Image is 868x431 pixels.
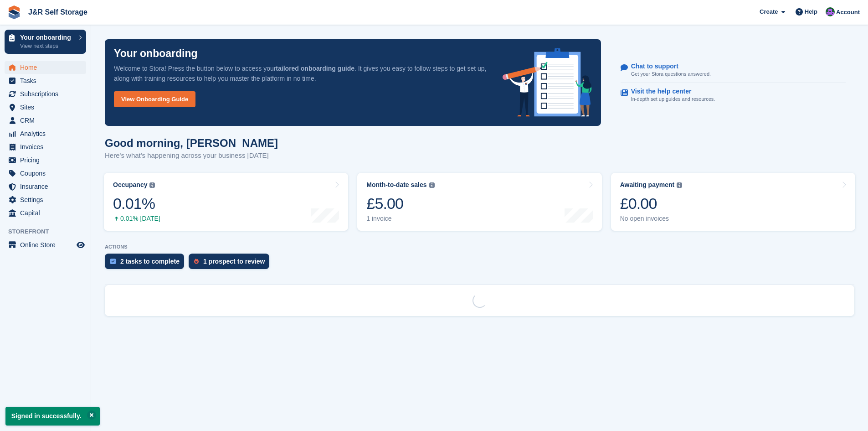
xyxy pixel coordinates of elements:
span: Storefront [8,227,91,236]
a: menu [5,167,86,180]
img: icon-info-grey-7440780725fd019a000dd9b08b2336e03edf1995a4989e88bcd33f0948082b44.svg [429,182,435,188]
a: 2 tasks to complete [105,254,189,274]
p: ACTIONS [105,244,854,250]
span: Online Store [20,239,75,251]
img: task-75834270c22a3079a89374b754ae025e5fb1db73e45f91037f5363f120a921f8.svg [110,259,116,264]
span: CRM [20,114,75,127]
span: Pricing [20,154,75,166]
p: Here's what's happening across your business [DATE] [105,151,278,161]
a: J&R Self Storage [25,5,91,20]
p: Chat to support [631,62,704,70]
div: 2 tasks to complete [120,258,180,265]
div: 1 prospect to review [203,258,265,265]
a: menu [5,114,86,127]
p: View next steps [20,42,74,50]
span: Home [20,61,75,74]
p: Get your Stora questions answered. [631,70,711,78]
a: menu [5,61,86,74]
a: menu [5,239,86,251]
a: menu [5,88,86,100]
a: Occupancy 0.01% 0.01% [DATE] [104,173,348,231]
span: Coupons [20,167,75,180]
a: View Onboarding Guide [114,91,195,107]
p: In-depth set up guides and resources. [631,95,715,103]
span: Analytics [20,127,75,140]
div: £0.00 [620,194,683,213]
div: Month-to-date sales [366,181,426,189]
span: Invoices [20,140,75,153]
a: menu [5,180,86,193]
a: Your onboarding View next steps [5,30,86,54]
div: No open invoices [620,215,683,223]
a: menu [5,74,86,87]
a: Preview store [75,239,86,250]
a: 1 prospect to review [189,254,274,274]
a: Awaiting payment £0.00 No open invoices [611,173,855,231]
div: 1 invoice [366,215,434,223]
a: Visit the help center In-depth set up guides and resources. [621,83,846,108]
p: Welcome to Stora! Press the button below to access your . It gives you easy to follow steps to ge... [114,63,488,83]
img: icon-info-grey-7440780725fd019a000dd9b08b2336e03edf1995a4989e88bcd33f0948082b44.svg [677,182,682,188]
img: Jordan Mahmood [826,7,835,16]
span: Insurance [20,180,75,193]
a: menu [5,140,86,153]
h1: Good morning, [PERSON_NAME] [105,137,278,149]
span: Subscriptions [20,88,75,100]
p: Your onboarding [114,48,198,59]
img: stora-icon-8386f47178a22dfd0bd8f6a31ec36ba5ce8667c1dd55bd0f319d3a0aa187defe.svg [7,5,21,19]
a: menu [5,154,86,166]
img: prospect-51fa495bee0391a8d652442698ab0144808aea92771e9ea1ae160a38d050c398.svg [194,259,199,264]
img: onboarding-info-6c161a55d2c0e0a8cae90662b2fe09162a5109e8cc188191df67fb4f79e88e88.svg [503,48,592,117]
a: menu [5,207,86,219]
span: Sites [20,101,75,114]
div: Occupancy [113,181,147,189]
span: Settings [20,193,75,206]
p: Visit the help center [631,88,708,95]
img: icon-info-grey-7440780725fd019a000dd9b08b2336e03edf1995a4989e88bcd33f0948082b44.svg [149,182,155,188]
span: Create [760,7,778,16]
p: Signed in successfully. [5,407,100,426]
span: Help [805,7,817,16]
div: Awaiting payment [620,181,675,189]
a: menu [5,193,86,206]
div: 0.01% [DATE] [113,215,160,223]
span: Account [836,8,860,17]
a: Chat to support Get your Stora questions answered. [621,58,846,83]
p: Your onboarding [20,34,74,41]
span: Tasks [20,74,75,87]
div: £5.00 [366,194,434,213]
span: Capital [20,207,75,219]
a: menu [5,127,86,140]
a: menu [5,101,86,114]
strong: tailored onboarding guide [276,65,354,72]
div: 0.01% [113,194,160,213]
a: Month-to-date sales £5.00 1 invoice [357,173,601,231]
